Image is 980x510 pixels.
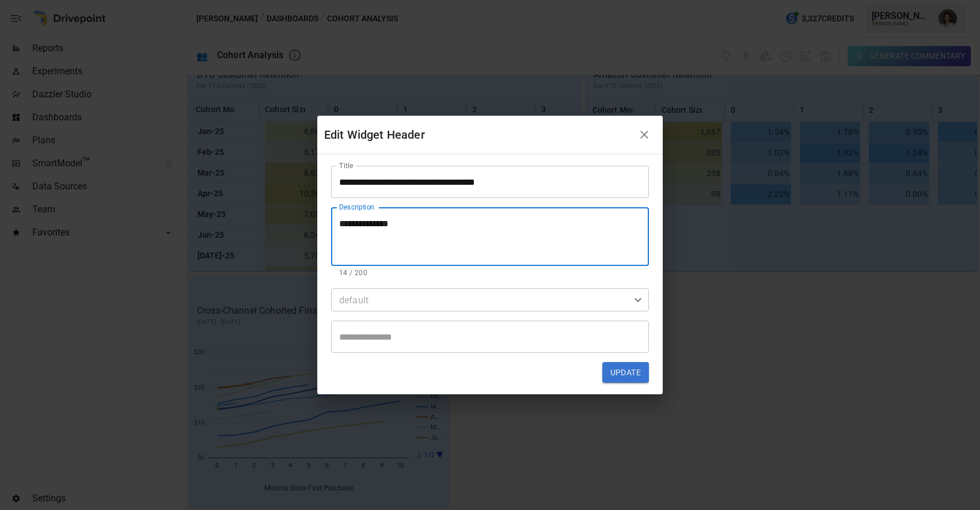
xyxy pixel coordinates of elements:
[339,202,374,212] label: Description
[339,294,630,307] div: default
[339,161,353,170] label: Title
[324,125,633,144] div: Edit Widget Header
[339,268,641,279] p: 14 / 200
[602,362,649,383] button: Update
